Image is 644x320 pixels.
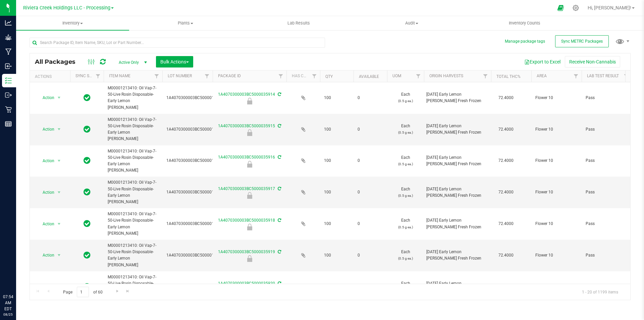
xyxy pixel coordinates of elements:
[168,74,192,78] a: Lot Number
[535,126,578,133] span: Flower 10
[55,125,63,134] span: select
[37,250,55,260] span: Action
[3,294,13,312] p: 07:54 AM EDT
[588,5,631,10] span: Hi, [PERSON_NAME]!
[553,1,568,14] span: Open Ecommerce Menu
[5,19,12,26] inline-svg: Analytics
[37,219,55,229] span: Action
[84,156,91,165] span: In Sync
[324,221,350,227] span: 100
[358,95,383,101] span: 0
[571,71,582,82] a: Filter
[218,155,275,159] a: 1A4070300003BC5000035916
[586,126,628,133] span: Pass
[277,281,281,286] span: Sync from Compliance System
[55,188,63,197] span: select
[108,117,158,142] span: M00001213410: Oil Vap-7-50-Live Rosin Disposable-Early Lemon [PERSON_NAME]
[426,123,489,136] div: [DATE] Early Lemon [PERSON_NAME] Fresh Frozen
[23,5,110,11] span: Riviera Creek Holdings LLC - Processing
[572,5,580,11] div: Manage settings
[587,74,619,78] a: Lab Test Result
[391,161,420,167] p: (0.5 g ea.)
[278,20,319,26] span: Lab Results
[356,20,468,26] span: Audit
[218,74,241,78] a: Package ID
[108,211,158,237] span: M00001213410: Oil Vap-7-50-Live Rosin Disposable-Early Lemon [PERSON_NAME]
[218,124,275,128] a: 1A4070300003BC5000035915
[212,224,287,230] div: Final Check Lock
[391,224,420,230] p: (0.5 g ea.)
[37,188,55,197] span: Action
[277,124,281,128] span: Sync from Compliance System
[108,148,158,174] span: M00001213410: Oil Vap-7-50-Live Rosin Disposable-Early Lemon [PERSON_NAME]
[495,93,517,103] span: 72.4000
[30,38,325,48] input: Search Package ID, Item Name, SKU, Lot or Part Number...
[166,189,223,195] span: 1A4070300003BC5000015952
[496,74,521,79] a: Total THC%
[535,157,578,164] span: Flower 10
[391,98,420,104] p: (0.5 g ea.)
[468,16,581,30] a: Inventory Counts
[286,71,320,82] th: Has COA
[391,280,420,293] span: Each
[5,63,12,70] inline-svg: Inbound
[37,156,55,166] span: Action
[275,71,286,82] a: Filter
[520,56,565,67] button: Export to Excel
[77,287,89,297] input: 1
[391,123,420,136] span: Each
[426,186,489,199] div: [DATE] Early Lemon [PERSON_NAME] Fresh Frozen
[495,125,517,134] span: 72.4000
[166,126,223,133] span: 1A4070300003BC5000015952
[108,274,158,300] span: M00001213410: Oil Vap-7-50-Live Rosin Disposable-Early Lemon [PERSON_NAME]
[426,91,489,104] div: [DATE] Early Lemon [PERSON_NAME] Fresh Frozen
[166,221,223,227] span: 1A4070300003BC5000015952
[495,187,517,197] span: 72.4000
[55,93,63,102] span: select
[93,71,104,82] a: Filter
[212,192,287,199] div: Final Check Lock
[277,92,281,97] span: Sync from Compliance System
[358,252,383,259] span: 0
[112,287,122,296] a: Go to the next page
[358,189,383,195] span: 0
[577,287,624,297] span: 1 - 20 of 1199 items
[109,74,130,78] a: Item Name
[391,255,420,262] p: (0.5 g ea.)
[84,93,91,102] span: In Sync
[555,35,609,47] button: Sync METRC Packages
[129,20,242,26] span: Plants
[277,218,281,223] span: Sync from Compliance System
[535,252,578,259] span: Flower 10
[325,74,333,79] a: Qty
[5,77,12,84] inline-svg: Inventory
[160,59,189,64] span: Bulk Actions
[586,157,628,164] span: Pass
[218,249,275,254] a: 1A4070300003BC5000035919
[324,157,350,164] span: 100
[586,252,628,259] span: Pass
[586,189,628,195] span: Pass
[218,281,275,286] a: 1A4070300003BC5000035920
[500,20,549,26] span: Inventory Counts
[391,192,420,199] p: (0.5 g ea.)
[426,249,489,262] div: [DATE] Early Lemon [PERSON_NAME] Fresh Frozen
[359,74,379,79] a: Available
[37,282,55,291] span: Action
[324,189,350,195] span: 100
[16,16,129,30] a: Inventory
[309,71,320,82] a: Filter
[324,252,350,259] span: 100
[218,218,275,223] a: 1A4070300003BC5000035918
[355,16,468,30] a: Audit
[129,16,242,30] a: Plants
[426,154,489,167] div: [DATE] Early Lemon [PERSON_NAME] Fresh Frozen
[5,106,12,113] inline-svg: Retail
[391,186,420,199] span: Each
[108,85,158,111] span: M00001213410: Oil Vap-7-50-Live Rosin Disposable-Early Lemon [PERSON_NAME]
[586,221,628,227] span: Pass
[202,71,213,82] a: Filter
[151,71,162,82] a: Filter
[84,187,91,197] span: In Sync
[108,179,158,205] span: M00001213410: Oil Vap-7-50-Live Rosin Disposable-Early Lemon [PERSON_NAME]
